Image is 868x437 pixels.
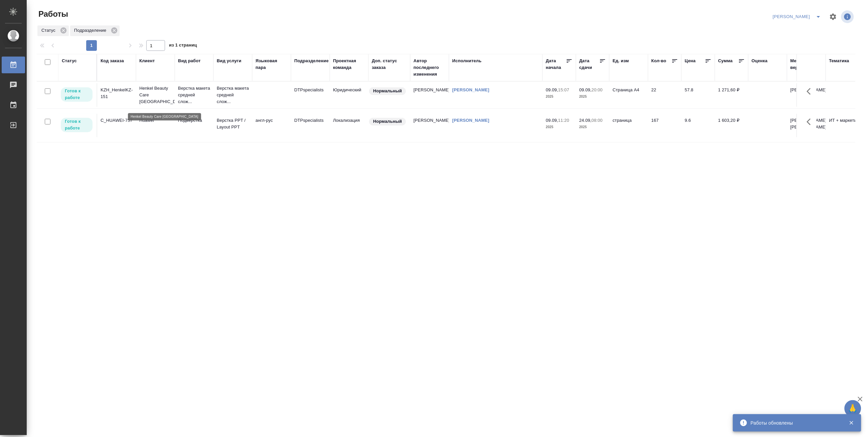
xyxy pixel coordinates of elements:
[372,58,407,71] div: Доп. статус заказа
[452,118,489,123] a: [PERSON_NAME]
[592,118,603,123] p: 08:00
[65,118,89,132] p: Готов к работе
[546,87,558,92] p: 09.09,
[652,58,667,64] div: Кол-во
[579,118,592,123] p: 24.09,
[845,420,858,426] button: Закрыть
[685,58,696,64] div: Цена
[373,88,402,94] p: Нормальный
[718,58,733,64] div: Сумма
[101,87,133,100] div: KZH_HenkelKZ-151
[256,58,288,71] div: Языковая пара
[452,87,489,92] a: [PERSON_NAME]
[803,114,819,130] button: Здесь прячутся важные кнопки
[65,88,89,101] p: Готов к работе
[592,87,603,92] p: 20:00
[373,118,402,125] p: Нормальный
[62,58,77,64] div: Статус
[579,93,606,100] p: 2025
[648,114,682,137] td: 167
[790,87,823,93] p: [PERSON_NAME]
[558,87,569,92] p: 15:07
[217,85,249,105] p: Верстка макета средней слож...
[790,58,823,71] div: Менеджеры верстки
[178,85,210,105] p: Верстка макета средней слож...
[546,124,573,130] p: 2025
[291,83,330,107] td: DTPspecialists
[829,117,861,124] p: ИТ + маркетинг
[752,58,768,64] div: Оценка
[60,117,93,133] div: Исполнитель может приступить к работе
[414,58,446,78] div: Автор последнего изменения
[609,83,648,107] td: Страница А4
[139,58,155,64] div: Клиент
[579,58,599,71] div: Дата сдачи
[546,118,558,123] p: 09.09,
[648,83,682,107] td: 22
[546,58,566,71] div: Дата начала
[803,83,819,99] button: Здесь прячутся важные кнопки
[101,58,124,64] div: Код заказа
[825,9,841,25] span: Настроить таблицу
[139,85,171,105] p: Henkel Beauty Care [GEOGRAPHIC_DATA]
[609,114,648,137] td: страница
[139,117,171,124] p: Huawei
[771,11,825,22] div: split button
[169,41,197,51] span: из 1 страниц
[715,83,748,107] td: 1 271,60 ₽
[291,114,330,137] td: DTPspecialists
[751,420,839,426] div: Работы обновлены
[70,25,120,36] div: Подразделение
[579,124,606,130] p: 2025
[682,114,715,137] td: 9.6
[410,114,449,137] td: [PERSON_NAME]
[252,114,291,137] td: англ-рус
[682,83,715,107] td: 57.8
[452,58,482,64] div: Исполнитель
[178,117,210,124] p: Подверстка
[558,118,569,123] p: 11:20
[715,114,748,137] td: 1 603,20 ₽
[217,58,242,64] div: Вид услуги
[178,58,201,64] div: Вид работ
[333,58,365,71] div: Проектная команда
[101,117,133,124] div: C_HUAWEI-757
[217,117,249,130] p: Верстка PPT / Layout PPT
[546,93,573,100] p: 2025
[37,25,69,36] div: Статус
[579,87,592,92] p: 09.09,
[41,27,58,34] p: Статус
[37,9,68,19] span: Работы
[330,83,369,107] td: Юридический
[841,10,855,23] span: Посмотреть информацию
[790,117,823,130] p: [PERSON_NAME], [PERSON_NAME]
[829,58,849,64] div: Тематика
[330,114,369,137] td: Локализация
[60,87,93,102] div: Исполнитель может приступить к работе
[410,83,449,107] td: [PERSON_NAME]
[74,27,109,34] p: Подразделение
[294,58,329,64] div: Подразделение
[847,402,859,416] span: 🙏
[613,58,629,64] div: Ед. изм
[845,400,861,417] button: 🙏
